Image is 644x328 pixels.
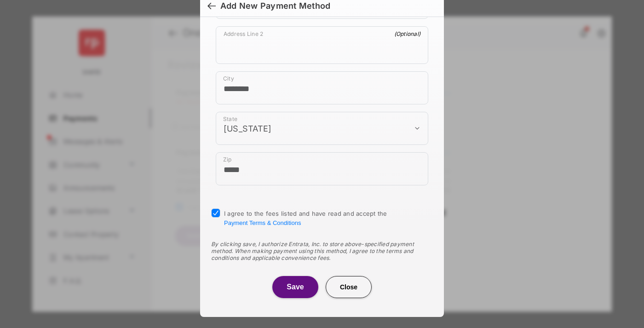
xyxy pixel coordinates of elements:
[216,112,428,145] div: payment_method_screening[postal_addresses][administrativeArea]
[211,241,433,261] div: By clicking save, I authorize Entrata, Inc. to store above-specified payment method. When making ...
[326,276,372,298] button: Close
[224,210,387,226] span: I agree to the fees listed and have read and accept the
[272,276,318,298] button: Save
[224,219,301,226] button: I agree to the fees listed and have read and accept the
[216,26,428,64] div: payment_method_screening[postal_addresses][addressLine2]
[220,1,330,11] div: Add New Payment Method
[216,71,428,104] div: payment_method_screening[postal_addresses][locality]
[216,152,428,185] div: payment_method_screening[postal_addresses][postalCode]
